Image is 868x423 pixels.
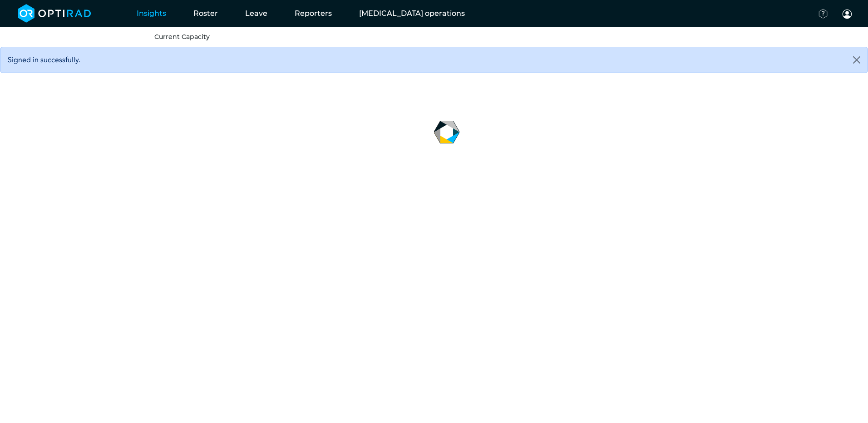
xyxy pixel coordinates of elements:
button: Close [846,47,868,73]
a: Current Capacity [154,33,210,41]
img: brand-opti-rad-logos-blue-and-white-d2f68631ba2948856bd03f2d395fb146ddc8fb01b4b6e9315ea85fa773367... [18,4,91,23]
